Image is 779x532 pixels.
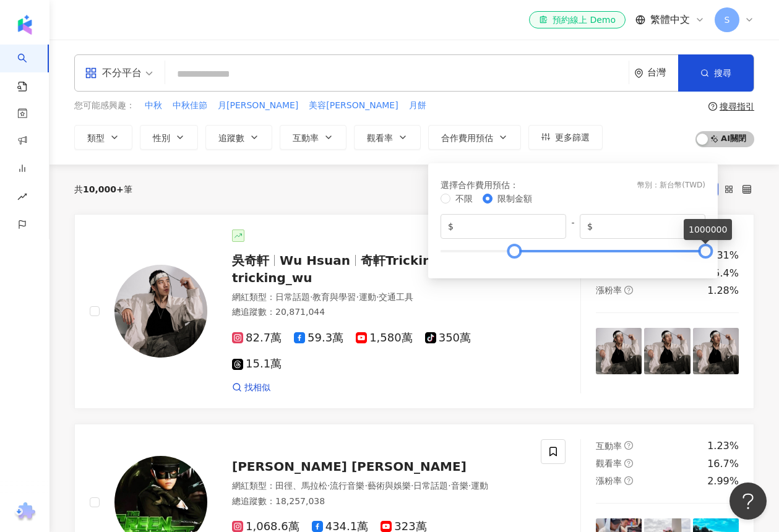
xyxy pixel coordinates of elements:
[83,184,124,194] span: 10,000+
[707,267,739,280] div: 25.4%
[455,194,473,204] span: 不限
[448,220,454,233] span: $
[232,270,312,285] span: tricking_wu
[232,382,270,394] a: 找相似
[707,457,739,471] div: 16.7%
[624,476,633,485] span: question-circle
[294,332,343,345] span: 59.3萬
[232,306,526,319] div: 總追蹤數 ： 20,871,044
[441,178,519,192] div: 選擇合作費用預估 ：
[359,292,376,302] span: 運動
[293,133,319,143] span: 互動率
[172,99,208,113] button: 中秋佳節
[232,291,526,304] div: 網紅類型 ：
[678,54,754,92] button: 搜尋
[596,328,642,374] img: post-image
[566,214,580,239] span: -
[707,439,739,453] div: 1.23%
[441,133,493,143] span: 合作費用預估
[587,220,593,233] span: $
[707,474,739,488] div: 2.99%
[74,184,132,194] div: 共 筆
[497,194,532,204] span: 限制金額
[471,481,488,491] span: 運動
[244,382,270,394] span: 找相似
[232,496,526,508] div: 總追蹤數 ： 18,257,038
[74,100,135,112] span: 您可能感興趣：
[725,13,730,27] span: S
[327,481,330,491] span: ·
[354,125,421,150] button: 觀看率
[624,286,633,294] span: question-circle
[140,125,198,150] button: 性別
[356,292,358,302] span: ·
[528,125,603,150] button: 更多篩選
[368,481,411,491] span: 藝術與娛樂
[684,219,732,240] div: 1000000
[153,133,170,143] span: 性別
[693,328,739,374] img: post-image
[232,358,282,371] span: 15.1萬
[17,184,27,212] span: rise
[232,253,269,268] span: 吳奇軒
[637,178,705,192] div: 幣別 ： 新台幣 ( TWD )
[596,458,622,468] span: 觀看率
[310,292,312,302] span: ·
[529,11,626,28] a: 預約線上 Demo
[85,67,97,79] span: appstore
[448,481,450,491] span: ·
[367,133,393,143] span: 觀看率
[730,483,767,520] iframe: Help Scout Beacon - Open
[708,102,717,111] span: question-circle
[539,14,616,26] div: 預約線上 Demo
[468,481,471,491] span: ·
[312,292,356,302] span: 教育與學習
[596,476,622,486] span: 漲粉率
[232,480,526,492] div: 網紅類型 ：
[409,100,426,112] span: 月餅
[173,100,207,112] span: 中秋佳節
[714,68,731,78] span: 搜尋
[17,45,42,93] a: search
[232,332,282,345] span: 82.7萬
[87,133,105,143] span: 類型
[308,99,398,113] button: 美容[PERSON_NAME]
[707,284,739,298] div: 1.28%
[379,292,413,302] span: 交通工具
[425,332,471,345] span: 350萬
[451,481,468,491] span: 音樂
[364,481,367,491] span: ·
[330,481,364,491] span: 流行音樂
[596,285,622,295] span: 漲粉率
[650,13,690,27] span: 繁體中文
[411,481,413,491] span: ·
[280,253,350,268] span: Wu Hsuan
[15,15,35,35] img: logo icon
[232,459,467,474] span: [PERSON_NAME] [PERSON_NAME]
[85,63,142,83] div: 不分平台
[555,132,590,142] span: 更多篩選
[74,214,754,410] a: KOL Avatar吳奇軒Wu Hsuan奇軒Trickingtricking_wu網紅類型：日常話題·教育與學習·運動·交通工具總追蹤數：20,871,04482.7萬59.3萬1,580萬3...
[114,265,207,358] img: KOL Avatar
[218,133,244,143] span: 追蹤數
[624,459,633,468] span: question-circle
[428,125,521,150] button: 合作費用預估
[361,253,441,268] span: 奇軒Tricking
[280,125,346,150] button: 互動率
[644,328,690,374] img: post-image
[634,69,643,78] span: environment
[309,100,398,112] span: 美容[PERSON_NAME]
[275,292,310,302] span: 日常話題
[624,441,633,450] span: question-circle
[205,125,272,150] button: 追蹤數
[413,481,448,491] span: 日常話題
[275,481,327,491] span: 田徑、馬拉松
[217,99,299,113] button: 月[PERSON_NAME]
[218,100,298,112] span: 月[PERSON_NAME]
[408,99,427,113] button: 月餅
[647,67,678,78] div: 台灣
[356,332,413,345] span: 1,580萬
[145,100,162,112] span: 中秋
[596,441,622,451] span: 互動率
[144,99,163,113] button: 中秋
